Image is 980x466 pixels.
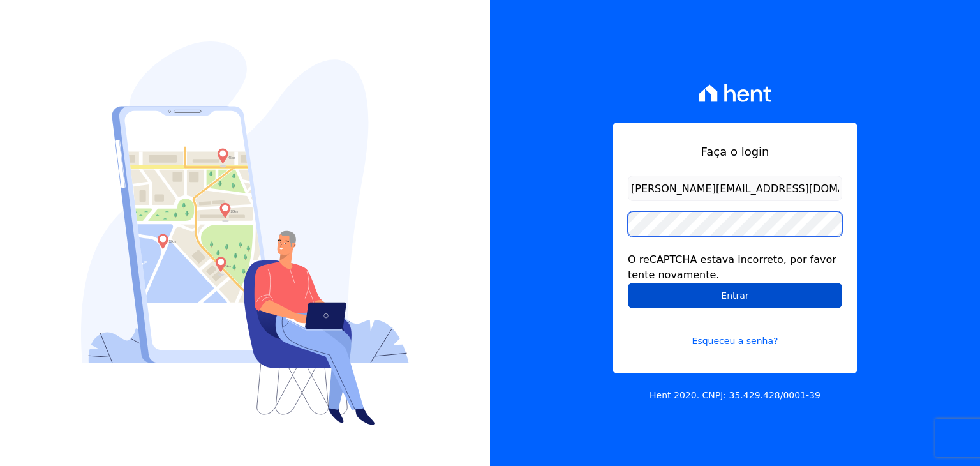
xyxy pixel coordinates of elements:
a: Esqueceu a senha? [628,319,842,348]
input: Entrar [628,283,842,308]
input: Email [628,176,842,201]
h1: Faça o login [628,143,842,160]
img: Login [81,41,409,425]
div: O reCAPTCHA estava incorreto, por favor tente novamente. [628,252,842,283]
p: Hent 2020. CNPJ: 35.429.428/0001-39 [650,389,820,402]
